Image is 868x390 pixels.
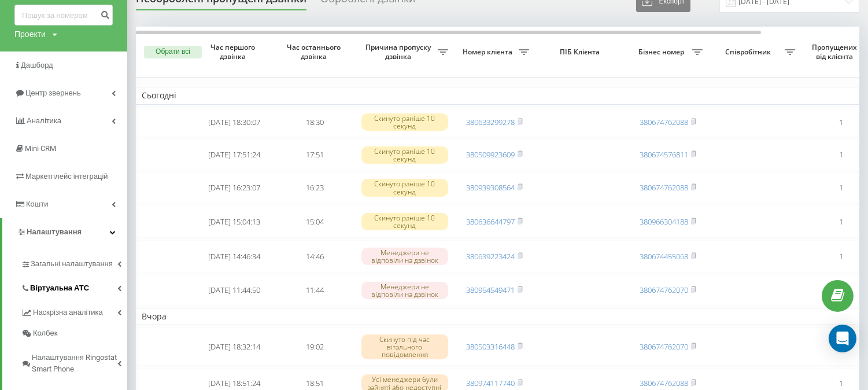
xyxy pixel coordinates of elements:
[194,139,275,170] td: [DATE] 17:51:24
[275,139,356,170] td: 17:51
[27,227,82,236] span: Налаштування
[640,341,688,352] a: 380674762070
[25,89,81,97] span: Центр звернень
[466,378,515,388] a: 380974117740
[194,240,275,273] td: [DATE] 14:46:34
[466,341,515,352] a: 380503316448
[194,107,275,138] td: [DATE] 18:30:07
[275,172,356,203] td: 16:23
[33,307,103,318] span: Наскрізна аналітика
[640,251,688,262] a: 380674455068
[25,172,108,181] span: Маркетплейс інтеграцій
[21,323,127,344] a: Колбек
[361,248,448,265] div: Менеджери не відповіли на дзвінок
[32,352,117,375] span: Налаштування Ringostat Smart Phone
[30,282,89,294] span: Віртуальна АТС
[640,285,688,295] a: 380674762070
[640,182,688,193] a: 380674762088
[361,334,448,360] div: Скинуто під час вітального повідомлення
[275,240,356,273] td: 14:46
[361,179,448,196] div: Скинуто раніше 10 секунд
[361,282,448,299] div: Менеджери не відповіли на дзвінок
[714,47,785,57] span: Співробітник
[21,61,53,69] span: Дашборд
[21,250,127,274] a: Загальні налаштування
[466,285,515,295] a: 380954549471
[275,275,356,306] td: 11:44
[460,47,519,57] span: Номер клієнта
[203,43,265,61] span: Час першого дзвінка
[194,205,275,238] td: [DATE] 15:04:13
[640,378,688,388] a: 380674762088
[21,344,127,380] a: Налаштування Ringostat Smart Phone
[144,46,202,58] button: Обрати всі
[466,117,515,127] a: 380633299278
[640,216,688,227] a: 380966304188
[275,107,356,138] td: 18:30
[21,299,127,323] a: Наскрізна аналітика
[25,144,56,153] span: Mini CRM
[26,200,48,208] span: Кошти
[27,116,61,125] span: Аналiтика
[2,218,127,246] a: Налаштування
[194,275,275,306] td: [DATE] 11:44:50
[31,258,113,270] span: Загальні налаштування
[545,47,618,57] span: ПІБ Клієнта
[14,5,113,25] input: Пошук за номером
[807,43,866,61] span: Пропущених від клієнта
[284,43,346,61] span: Час останнього дзвінка
[194,172,275,203] td: [DATE] 16:23:07
[33,328,57,339] span: Колбек
[14,28,46,40] div: Проекти
[361,113,448,131] div: Скинуто раніше 10 секунд
[275,205,356,238] td: 15:04
[194,328,275,366] td: [DATE] 18:32:14
[640,117,688,127] a: 380674762088
[633,47,692,57] span: Бізнес номер
[466,216,515,227] a: 380636644797
[829,325,856,352] div: Open Intercom Messenger
[361,43,438,61] span: Причина пропуску дзвінка
[361,146,448,164] div: Скинуто раніше 10 секунд
[466,251,515,262] a: 380639223424
[466,182,515,193] a: 380939308564
[640,149,688,160] a: 380674576811
[275,328,356,366] td: 19:02
[21,274,127,299] a: Віртуальна АТС
[466,149,515,160] a: 380509923609
[361,213,448,230] div: Скинуто раніше 10 секунд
